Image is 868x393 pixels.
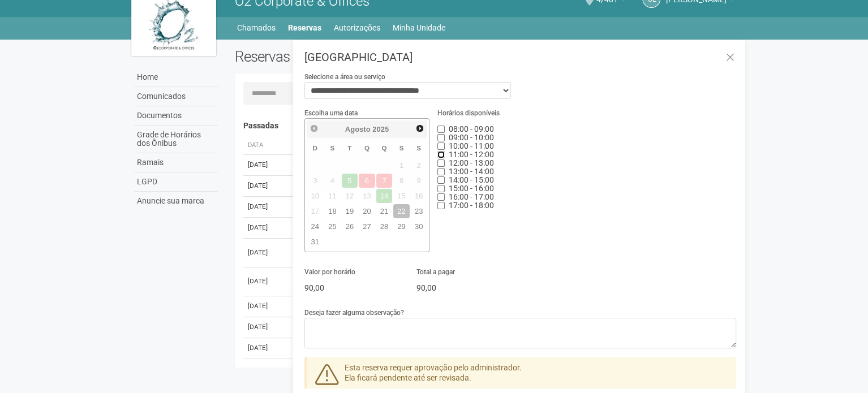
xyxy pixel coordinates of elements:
[289,136,615,155] th: Área ou Serviço
[449,167,494,176] span: Horário indisponível
[449,133,494,142] span: Horário indisponível
[437,193,445,201] input: 16:00 - 17:00
[243,217,289,238] td: [DATE]
[289,154,615,175] td: Sala de Reunião Interna 1 Bloco 4 (até 30 pessoas)
[437,151,445,158] input: 11:00 - 12:00
[243,317,289,338] td: [DATE]
[393,158,410,172] span: 1
[393,204,410,218] a: 22
[235,48,477,65] h2: Reservas
[437,134,445,141] input: 09:00 - 10:00
[304,308,404,318] label: Deseja fazer alguma observação?
[359,204,375,218] a: 20
[359,219,375,234] a: 27
[449,141,494,150] span: Horário indisponível
[307,189,324,203] span: 10
[134,126,218,153] a: Grade de Horários dos Ônibus
[289,238,615,267] td: Sala de Reunião Interna 1 Bloco 2 (até 30 pessoas)
[289,338,615,359] td: Sala de Reunião Interna 1 Bloco 4 (até 30 pessoas)
[393,219,410,234] a: 29
[324,189,341,203] span: 11
[437,202,445,209] input: 17:00 - 18:00
[449,175,494,184] span: Horário indisponível
[359,189,375,203] span: 13
[415,124,424,133] span: Próximo
[437,126,445,133] input: 08:00 - 09:00
[359,174,375,188] span: 6
[307,204,324,218] span: 17
[437,168,445,175] input: 13:00 - 14:00
[334,20,380,36] a: Autorizações
[372,125,389,133] span: 2025
[304,357,736,388] div: Esta reserva requer aprovação pelo administrador. Ela ficará pendente até ser revisada.
[416,144,421,152] span: Sábado
[416,267,455,277] label: Total a pagar
[411,204,427,218] a: 23
[449,192,494,201] span: Horário indisponível
[243,136,289,155] th: Data
[289,359,615,387] td: Sala de Reunião Interna 1 Bloco 4 (até 30 pessoas)
[310,124,319,133] span: Anterior
[342,189,358,203] span: 12
[449,124,494,133] span: Horário indisponível
[330,144,334,152] span: Segunda
[347,144,351,152] span: Terça
[304,283,399,293] p: 90,00
[237,20,276,36] a: Chamados
[411,189,427,203] span: 16
[437,108,500,118] label: Horários disponíveis
[324,219,341,234] a: 25
[304,72,385,82] label: Selecione a área ou serviço
[449,150,494,159] span: Horário indisponível
[134,172,218,192] a: LGPD
[324,204,341,218] a: 18
[289,317,615,338] td: Sala de Reunião Interna 3 Bloco 2 (até 30 pessoas)
[289,267,615,296] td: Sala de Reunião Interna 1 Bloco 4 (até 30 pessoas)
[304,267,355,277] label: Valor por horário
[243,122,728,130] h4: Passadas
[243,196,289,217] td: [DATE]
[449,158,494,167] span: Horário indisponível
[437,176,445,184] input: 14:00 - 15:00
[134,87,218,106] a: Comunicados
[376,174,393,188] span: 7
[134,106,218,126] a: Documentos
[376,204,393,218] a: 21
[342,174,358,188] span: 5
[304,108,358,118] label: Escolha uma data
[289,196,615,217] td: Sala de Reunião Interna 1 Bloco 4 (até 30 pessoas)
[134,153,218,172] a: Ramais
[243,238,289,267] td: [DATE]
[416,283,512,293] p: 90,00
[307,235,324,249] a: 31
[289,296,615,317] td: Sala de Reunião Interna 1 Bloco 4 (até 30 pessoas)
[134,68,218,87] a: Home
[393,189,410,203] span: 15
[304,51,736,63] h3: [GEOGRAPHIC_DATA]
[413,122,426,135] a: Próximo
[243,267,289,296] td: [DATE]
[288,20,321,36] a: Reservas
[449,201,494,210] span: Horário indisponível
[307,174,324,188] span: 3
[393,174,410,188] span: 8
[243,359,289,387] td: [DATE]
[243,296,289,317] td: [DATE]
[307,219,324,234] a: 24
[376,219,393,234] a: 28
[324,174,341,188] span: 4
[364,144,369,152] span: Quarta
[243,175,289,196] td: [DATE]
[411,174,427,188] span: 9
[289,217,615,238] td: Sala de Reunião Interna 1 Bloco 4 (até 30 pessoas)
[411,219,427,234] a: 30
[411,158,427,172] span: 2
[243,154,289,175] td: [DATE]
[134,192,218,210] a: Anuncie sua marca
[345,125,371,133] span: Agosto
[381,144,386,152] span: Quinta
[437,185,445,192] input: 15:00 - 16:00
[342,219,358,234] a: 26
[437,159,445,167] input: 12:00 - 13:00
[243,338,289,359] td: [DATE]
